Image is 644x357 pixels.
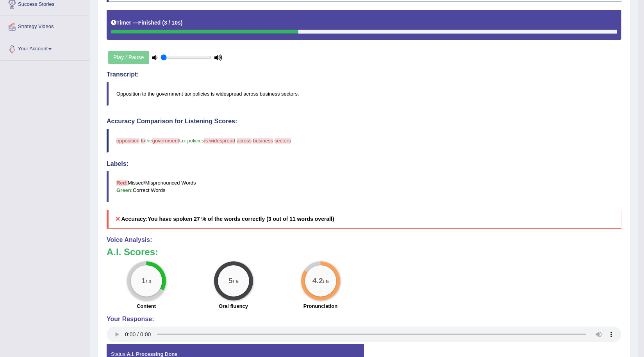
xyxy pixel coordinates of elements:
blockquote: Missed/Mispronounced Words Correct Words [107,171,621,202]
span: opposition [116,138,139,144]
span: to [141,138,145,144]
h4: Your Response: [107,316,621,323]
small: / 5 [323,279,328,284]
b: Green: [116,187,133,193]
b: A.I. Scores: [107,247,158,257]
h4: Labels: [107,160,621,167]
span: the [145,138,152,144]
b: Finished [138,20,161,26]
h4: Accuracy Comparison for Listening Scores: [107,118,621,125]
label: Content [137,302,156,310]
span: business [253,138,273,144]
a: Your Account [0,38,89,58]
h5: Accuracy: [107,210,621,228]
strong: A.I. Processing Done [127,351,177,357]
a: Strategy Videos [0,16,89,36]
big: 1 [141,277,146,285]
big: 5 [228,277,233,285]
small: / 5 [232,279,238,284]
label: Pronunciation [303,302,337,310]
b: You have spoken 27 % of the words correctly (3 out of 11 words overall) [148,216,334,222]
span: is widespread [204,138,235,144]
h5: Timer — [111,20,182,26]
b: Red: [116,180,128,186]
span: across [237,138,252,144]
small: / 3 [145,279,151,284]
span: government [152,138,179,144]
b: ) [181,20,183,26]
blockquote: Opposition to the government tax policies is widespread across business sectors. [107,82,621,106]
b: 3 / 10s [164,20,181,26]
label: Oral fluency [219,302,248,310]
span: tax policies [179,138,204,144]
h4: Voice Analysis: [107,236,621,243]
span: sectors [275,138,291,144]
big: 4.2 [312,277,323,285]
b: ( [162,20,164,26]
h4: Transcript: [107,71,621,78]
